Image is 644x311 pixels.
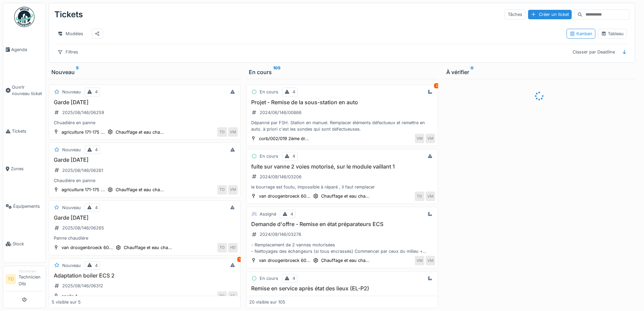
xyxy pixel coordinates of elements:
div: 4 [95,262,98,269]
div: TO [217,185,227,195]
span: Stock [13,241,43,247]
span: Équipements [13,203,43,209]
div: 2025/08/146/06265 [62,225,104,231]
li: TO [6,274,16,284]
div: Nouveau [62,204,81,211]
div: 2025/08/146/06261 [62,167,103,174]
div: Tableau [601,30,624,37]
div: 4 [290,211,293,217]
div: VM [426,134,435,143]
h3: Garde [DATE] [52,99,238,106]
div: van droogenbroeck 60... [259,193,310,199]
a: Équipements [3,187,46,225]
div: TO [217,243,227,252]
div: 2 [434,83,439,88]
h3: Adaptation boiler ECS 2 [52,272,238,279]
div: Chauffage et eau cha... [116,186,164,193]
div: 4 [95,204,98,211]
div: Panne chaudière [52,235,238,241]
div: 20 visible sur 105 [249,299,285,305]
div: Dépanné par FSH. Station en manuel. Remplacer éléments défectueux et remettre en auto. à priori c... [249,119,435,132]
div: Tâches [505,9,525,19]
div: VM [228,127,238,137]
div: Nouveau [62,89,81,95]
div: 2024/06/146/00866 [260,109,302,116]
div: 4 [292,275,295,282]
div: À vérifier [446,68,633,76]
div: Chauffage et eau cha... [124,244,172,251]
h3: Garde [DATE] [52,157,238,163]
h3: fuite sur vanne 2 voies motorisé, sur le module vaillant 1 [249,163,435,170]
div: van droogenbroeck 60... [62,244,113,251]
div: Modèles [54,29,86,39]
div: Créer un ticket [528,10,572,19]
div: Nouveau [62,262,81,269]
span: Ouvrir nouveau ticket [12,84,43,97]
div: En cours [249,68,435,76]
div: Filtres [54,47,81,57]
h3: Projet - Remise de la sous-station en auto [249,99,435,106]
div: En cours [260,153,278,159]
h3: Garde [DATE] [52,215,238,221]
div: 4 [95,89,98,95]
div: 2025/08/146/06312 [62,283,103,289]
div: Nouveau [62,147,81,153]
img: Badge_color-CXgf-gQk.svg [14,7,34,27]
div: HD [228,243,238,252]
h3: Remise en service après état des lieux (EL-P2) [249,285,435,292]
div: Classer par Deadline [570,47,618,57]
a: Agenda [3,31,46,68]
div: 2025/08/146/06259 [62,109,104,116]
sup: 5 [76,68,79,76]
div: agriculture 171-175 ... [62,186,105,193]
div: 2024/09/146/03206 [260,174,302,180]
sup: 0 [471,68,474,76]
div: 2024/09/146/03278 [260,231,301,238]
div: TO [217,291,227,301]
li: Technicien Otb [19,269,43,290]
div: VM [426,192,435,201]
div: TO [415,192,424,201]
div: Kanban [570,30,592,37]
div: VM [228,185,238,195]
span: Agenda [11,46,43,53]
sup: 105 [273,68,281,76]
div: VM [415,256,424,265]
div: apollo 1 [62,293,77,299]
div: Technicien [19,269,43,274]
a: Ouvrir nouveau ticket [3,68,46,112]
div: EF [228,291,238,301]
div: 5 visible sur 5 [52,299,81,305]
div: Tickets [54,6,83,23]
a: Tickets [3,112,46,150]
div: 4 [292,153,295,159]
div: Nouveau [51,68,238,76]
div: Chauffage et eau cha... [321,193,369,199]
div: Chuadière en panne [52,119,238,126]
h3: Demande d'offre - Remise en état préparateurs ECS [249,221,435,227]
a: TO TechnicienTechnicien Otb [6,269,43,291]
div: agriculture 171-175 ... [62,129,105,135]
div: van droogenbroeck 60... [259,257,310,264]
div: Chauffage et eau cha... [321,257,369,264]
span: Tickets [12,128,43,134]
div: 4 [292,89,295,95]
a: Zones [3,150,46,187]
div: - Remplacement de 2 vannes motorisées - Nettoyages des échangeurs (si tous encrassés) Commencer p... [249,242,435,254]
div: corb/002/019 2ème dr... [259,135,309,142]
div: 4 [95,147,98,153]
div: TO [217,127,227,137]
div: Chaudière en panne [52,177,238,184]
a: Stock [3,225,46,263]
div: VM [426,256,435,265]
div: Chauffage et eau cha... [116,129,164,135]
div: VM [415,134,424,143]
div: En cours [260,275,278,282]
span: Zones [11,165,43,172]
div: En cours [260,89,278,95]
div: 1 [237,257,242,262]
div: le bourrage est foutu, impossible à réparé , il faut remplacer [249,184,435,190]
div: Assigné [260,211,276,217]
